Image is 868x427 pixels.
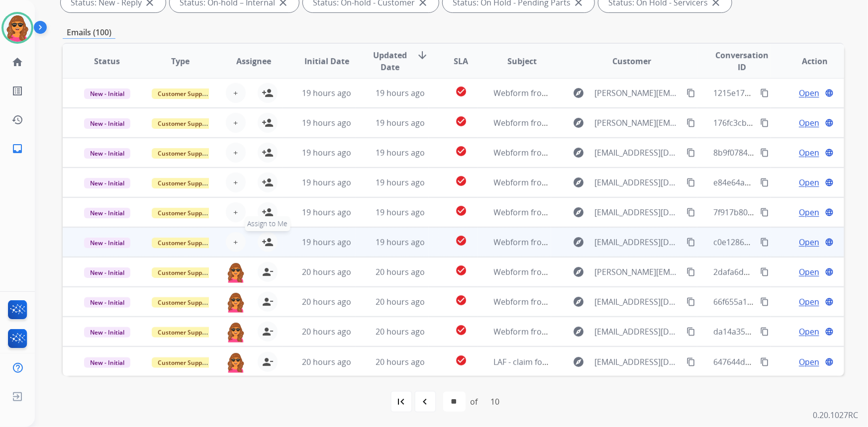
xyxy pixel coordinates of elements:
[455,85,467,97] mat-icon: check_circle
[262,326,274,338] mat-icon: person_remove
[11,143,23,155] mat-icon: inbox
[152,148,216,159] span: Customer Support
[226,262,246,283] img: agent-avatar
[63,26,115,39] p: Emails (100)
[152,118,216,129] span: Customer Support
[11,114,23,126] mat-icon: history
[595,296,681,308] span: [EMAIL_ADDRESS][DOMAIN_NAME]
[84,88,130,99] span: New - Initial
[84,118,130,129] span: New - Initial
[825,208,834,217] mat-icon: language
[302,266,351,277] span: 20 hours ago
[376,87,425,98] span: 19 hours ago
[494,147,719,158] span: Webform from [EMAIL_ADDRESS][DOMAIN_NAME] on [DATE]
[713,326,866,337] span: da14a353-96b5-4aa9-aa6a-72958322edf2
[416,49,428,61] mat-icon: arrow_downward
[595,176,681,188] span: [EMAIL_ADDRESS][DOMAIN_NAME]
[455,354,467,366] mat-icon: check_circle
[304,55,349,67] span: Initial Date
[507,55,537,67] span: Subject
[302,147,351,158] span: 19 hours ago
[302,237,351,248] span: 19 hours ago
[799,236,819,248] span: Open
[262,236,274,248] mat-icon: person_add
[686,357,695,366] mat-icon: content_copy
[245,216,290,231] span: Assign to Me
[395,396,407,408] mat-icon: first_page
[226,172,246,192] button: +
[152,357,216,368] span: Customer Support
[595,117,681,129] span: [PERSON_NAME][EMAIL_ADDRESS][PERSON_NAME][DOMAIN_NAME]
[799,326,819,338] span: Open
[760,297,769,306] mat-icon: content_copy
[760,267,769,276] mat-icon: content_copy
[825,357,834,366] mat-icon: language
[494,87,781,98] span: Webform from [PERSON_NAME][EMAIL_ADDRESS][DOMAIN_NAME] on [DATE]
[233,176,238,188] span: +
[595,236,681,248] span: [EMAIL_ADDRESS][DOMAIN_NAME]
[494,237,719,248] span: Webform from [EMAIL_ADDRESS][DOMAIN_NAME] on [DATE]
[11,85,23,97] mat-icon: list_alt
[376,326,425,337] span: 20 hours ago
[771,44,844,79] th: Action
[11,56,23,68] mat-icon: home
[595,356,681,368] span: [EMAIL_ADDRESS][DOMAIN_NAME]
[84,208,130,218] span: New - Initial
[713,177,868,188] span: e84e64a2-9949-4bb8-9315-708e30d1888c
[302,117,351,128] span: 19 hours ago
[686,238,695,247] mat-icon: content_copy
[713,207,861,218] span: 7f917b80-04fd-43b7-a2f0-a836ccbb8bfd
[686,88,695,97] mat-icon: content_copy
[573,236,585,248] mat-icon: explore
[226,322,246,342] img: agent-avatar
[825,267,834,276] mat-icon: language
[799,296,819,308] span: Open
[376,147,425,158] span: 19 hours ago
[226,352,246,373] img: agent-avatar
[455,115,467,127] mat-icon: check_circle
[262,117,274,129] mat-icon: person_add
[84,297,130,308] span: New - Initial
[613,55,652,67] span: Customer
[376,296,425,307] span: 20 hours ago
[84,357,130,368] span: New - Initial
[825,148,834,157] mat-icon: language
[760,357,769,366] mat-icon: content_copy
[226,202,246,222] button: +
[376,207,425,218] span: 19 hours ago
[152,297,216,308] span: Customer Support
[573,117,585,129] mat-icon: explore
[376,266,425,277] span: 20 hours ago
[233,147,238,159] span: +
[152,88,216,99] span: Customer Support
[455,145,467,157] mat-icon: check_circle
[233,206,238,218] span: +
[713,237,866,248] span: c0e1286a-69c1-41e4-a354-d45960367336
[376,117,425,128] span: 19 hours ago
[455,264,467,276] mat-icon: check_circle
[799,147,819,159] span: Open
[455,294,467,306] mat-icon: check_circle
[573,266,585,278] mat-icon: explore
[760,118,769,127] mat-icon: content_copy
[262,176,274,188] mat-icon: person_add
[262,356,274,368] mat-icon: person_remove
[686,327,695,336] mat-icon: content_copy
[226,113,246,133] button: +
[713,296,864,307] span: 66f655a1-0953-42ac-98b0-e1068d103c0c
[454,55,468,67] span: SLA
[302,177,351,188] span: 19 hours ago
[419,396,431,408] mat-icon: navigate_before
[258,232,278,252] button: Assign to Me
[152,178,216,188] span: Customer Support
[799,356,819,368] span: Open
[595,147,681,159] span: [EMAIL_ADDRESS][DOMAIN_NAME]
[152,208,216,218] span: Customer Support
[713,87,868,98] span: 1215e177-dea6-438e-bedc-3ccd0aa8b72b
[262,266,274,278] mat-icon: person_remove
[799,87,819,99] span: Open
[760,208,769,217] mat-icon: content_copy
[84,327,130,338] span: New - Initial
[813,409,858,421] p: 0.20.1027RC
[302,356,351,367] span: 20 hours ago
